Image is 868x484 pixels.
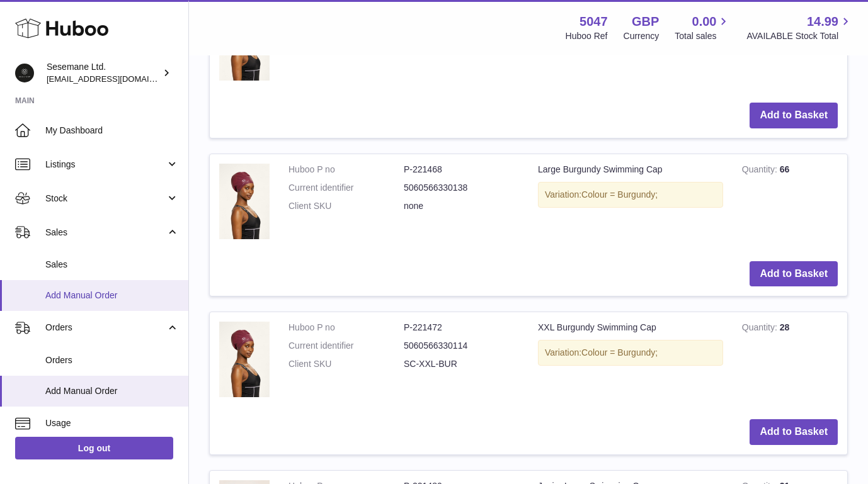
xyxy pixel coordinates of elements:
[538,182,723,208] div: Variation:
[581,189,658,200] span: Colour = Burgundy;
[45,354,179,366] span: Orders
[219,164,270,239] img: Large Burgundy Swimming Cap
[404,200,519,212] dd: none
[288,182,404,194] dt: Current identifier
[746,13,853,42] a: 14.99 AVAILABLE Stock Total
[733,312,847,410] td: 28
[750,419,838,445] button: Add to Basket
[528,312,733,410] td: XXL Burgundy Swimming Cap
[404,358,519,370] dd: SC-XXL-BUR
[288,164,404,176] dt: Huboo P no
[746,30,853,42] span: AVAILABLE Stock Total
[45,385,179,397] span: Add Manual Order
[692,13,717,30] span: 0.00
[45,417,179,429] span: Usage
[45,322,166,334] span: Orders
[624,30,660,42] div: Currency
[750,261,838,287] button: Add to Basket
[45,159,166,171] span: Listings
[528,154,733,252] td: Large Burgundy Swimming Cap
[288,340,404,352] dt: Current identifier
[45,290,179,301] span: Add Manual Order
[45,227,166,239] span: Sales
[632,13,659,30] strong: GBP
[675,30,731,42] span: Total sales
[742,322,780,335] strong: Quantity
[45,193,166,205] span: Stock
[219,322,270,397] img: XXL Burgundy Swimming Cap
[580,13,608,30] strong: 5047
[750,103,838,128] button: Add to Basket
[675,13,731,42] a: 0.00 Total sales
[15,437,173,459] a: Log out
[288,322,404,334] dt: Huboo P no
[404,164,519,176] dd: P-221468
[404,322,519,334] dd: P-221472
[288,200,404,212] dt: Client SKU
[45,125,179,137] span: My Dashboard
[566,30,608,42] div: Huboo Ref
[288,358,404,370] dt: Client SKU
[404,182,519,194] dd: 5060566330138
[47,74,185,84] span: [EMAIL_ADDRESS][DOMAIN_NAME]
[15,64,34,82] img: info@soulcap.com
[807,13,838,30] span: 14.99
[47,61,160,85] div: Sesemane Ltd.
[45,259,179,271] span: Sales
[581,347,658,357] span: Colour = Burgundy;
[538,340,723,366] div: Variation:
[404,340,519,352] dd: 5060566330114
[742,164,780,177] strong: Quantity
[733,154,847,252] td: 66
